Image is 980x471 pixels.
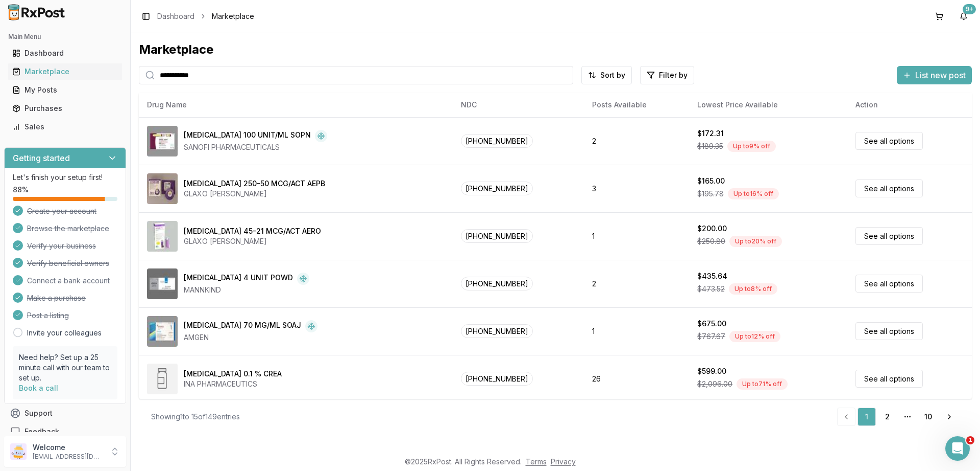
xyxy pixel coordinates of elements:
[19,352,111,383] p: Need help? Set up a 25 minute call with our team to set up.
[184,285,309,295] div: MANNKIND
[697,236,725,246] span: $250.80
[728,188,779,199] div: Up to 16 % off
[727,141,776,152] div: Up to 9 % off
[139,93,453,117] th: Drug Name
[147,268,178,299] img: Afrezza 4 UNIT POWD
[584,355,689,402] td: 26
[461,229,533,243] span: [PHONE_NUMBER]
[4,45,126,61] button: Dashboard
[697,284,725,294] span: $473.52
[697,331,725,342] span: $767.67
[8,81,122,99] a: My Posts
[659,70,688,80] span: Filter by
[4,404,126,422] button: Support
[689,93,847,117] th: Lowest Price Available
[581,66,632,84] button: Sort by
[939,408,960,426] a: Go to next page
[697,176,725,186] div: $165.00
[697,319,726,329] div: $675.00
[4,422,126,441] button: Feedback
[919,408,937,426] a: 10
[461,372,533,386] span: [PHONE_NUMBER]
[8,44,122,62] a: Dashboard
[640,66,694,84] button: Filter by
[4,119,126,135] button: Sales
[584,212,689,260] td: 1
[855,227,923,245] a: See all options
[461,134,533,148] span: [PHONE_NUMBER]
[551,457,576,466] a: Privacy
[12,103,118,114] div: Purchases
[27,241,96,251] span: Verify your business
[147,364,178,394] img: Amcinonide 0.1 % CREA
[461,324,533,338] span: [PHONE_NUMBER]
[697,366,726,376] div: $599.00
[697,271,727,281] div: $435.64
[27,223,109,234] span: Browse the marketplace
[27,293,86,303] span: Make a purchase
[945,436,970,461] iframe: Intercom live chat
[33,442,104,453] p: Welcome
[184,226,321,236] div: [MEDICAL_DATA] 45-21 MCG/ACT AERO
[461,182,533,195] span: [PHONE_NUMBER]
[847,93,972,117] th: Action
[12,85,118,95] div: My Posts
[157,11,194,21] a: Dashboard
[955,8,972,25] button: 9+
[27,276,110,286] span: Connect a bank account
[184,273,293,285] div: [MEDICAL_DATA] 4 UNIT POWD
[27,206,96,216] span: Create your account
[697,223,727,234] div: $200.00
[27,258,109,268] span: Verify beneficial owners
[184,189,325,199] div: GLAXO [PERSON_NAME]
[857,408,876,426] a: 1
[837,408,960,426] nav: pagination
[184,369,282,379] div: [MEDICAL_DATA] 0.1 % CREA
[526,457,547,466] a: Terms
[963,4,976,14] div: 9+
[584,117,689,165] td: 2
[12,66,118,77] div: Marketplace
[184,332,317,343] div: AMGEN
[4,63,126,80] button: Marketplace
[184,178,325,189] div: [MEDICAL_DATA] 250-50 MCG/ACT AEPB
[19,384,58,392] a: Book a call
[147,126,178,156] img: Admelog SoloStar 100 UNIT/ML SOPN
[729,236,782,247] div: Up to 20 % off
[584,260,689,307] td: 2
[878,408,896,426] a: 2
[855,322,923,340] a: See all options
[4,100,126,117] button: Purchases
[157,11,254,21] nav: breadcrumb
[897,71,972,81] a: List new post
[13,185,29,195] span: 88 %
[584,93,689,117] th: Posts Available
[8,118,122,136] a: Sales
[8,99,122,118] a: Purchases
[600,70,625,80] span: Sort by
[184,236,321,246] div: GLAXO [PERSON_NAME]
[12,48,118,58] div: Dashboard
[855,370,923,388] a: See all options
[12,122,118,132] div: Sales
[13,172,117,183] p: Let's finish your setup first!
[584,307,689,355] td: 1
[139,41,972,58] div: Marketplace
[212,11,254,21] span: Marketplace
[855,132,923,150] a: See all options
[697,141,723,151] span: $189.35
[184,130,311,142] div: [MEDICAL_DATA] 100 UNIT/ML SOPN
[10,443,27,460] img: User avatar
[4,82,126,98] button: My Posts
[897,66,972,84] button: List new post
[4,4,69,20] img: RxPost Logo
[24,427,59,437] span: Feedback
[8,33,122,41] h2: Main Menu
[966,436,974,444] span: 1
[737,378,788,390] div: Up to 71 % off
[453,93,584,117] th: NDC
[915,69,966,81] span: List new post
[27,310,69,321] span: Post a listing
[697,189,724,199] span: $195.78
[729,331,780,342] div: Up to 12 % off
